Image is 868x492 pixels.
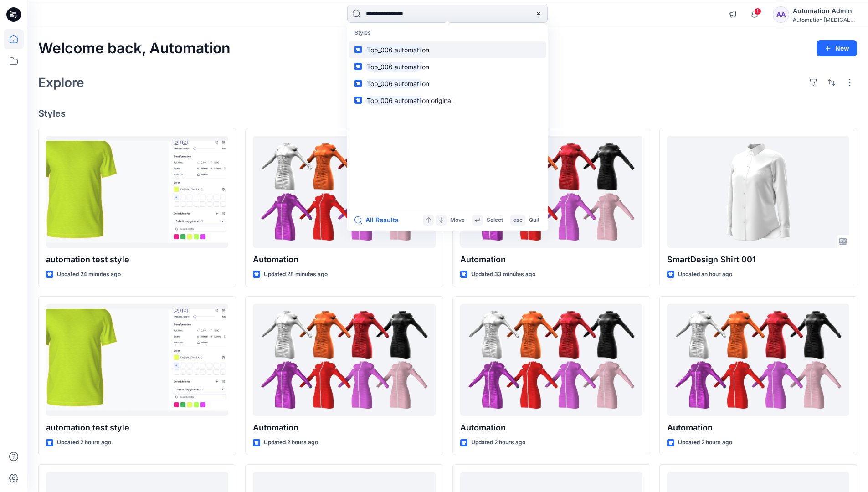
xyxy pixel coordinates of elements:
[422,63,429,71] span: on
[422,46,429,54] span: on
[349,92,546,109] a: Top_006 automation original
[365,95,422,106] mark: Top_006 automati
[422,97,452,104] span: on original
[793,5,857,16] div: Automation Admin
[349,75,546,92] a: Top_006 automation
[667,136,849,248] a: SmartDesign Shirt 001
[678,438,732,447] p: Updated 2 hours ago
[422,80,429,87] span: on
[349,25,546,41] p: Styles
[667,253,849,266] p: SmartDesign Shirt 001
[253,304,435,416] a: Automation
[349,58,546,75] a: Top_006 automation
[46,421,228,434] p: automation test style
[253,421,435,434] p: Automation
[38,40,231,57] h2: Welcome back, Automation
[460,253,642,266] p: Automation
[754,8,761,15] span: 1
[365,45,422,55] mark: Top_006 automati
[793,16,857,23] div: Automation [MEDICAL_DATA]...
[38,75,84,90] h2: Explore
[773,6,789,23] div: AA
[264,270,328,279] p: Updated 28 minutes ago
[450,215,465,225] p: Move
[471,438,525,447] p: Updated 2 hours ago
[667,304,849,416] a: Automation
[253,136,435,248] a: Automation
[365,61,422,72] mark: Top_006 automati
[38,108,857,119] h4: Styles
[46,136,228,248] a: automation test style
[487,215,503,225] p: Select
[57,438,111,447] p: Updated 2 hours ago
[365,78,422,89] mark: Top_006 automati
[264,438,318,447] p: Updated 2 hours ago
[354,215,405,225] button: All Results
[46,304,228,416] a: automation test style
[46,253,228,266] p: automation test style
[513,215,523,225] p: esc
[471,270,535,279] p: Updated 33 minutes ago
[529,215,539,225] p: Quit
[460,304,642,416] a: Automation
[678,270,732,279] p: Updated an hour ago
[460,136,642,248] a: Automation
[460,421,642,434] p: Automation
[57,270,121,279] p: Updated 24 minutes ago
[817,40,857,56] button: New
[667,421,849,434] p: Automation
[253,253,435,266] p: Automation
[349,41,546,58] a: Top_006 automation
